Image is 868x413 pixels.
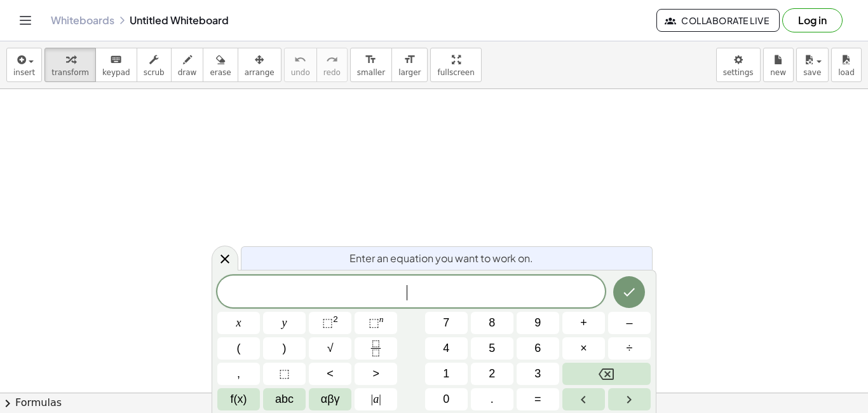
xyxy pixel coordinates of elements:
[102,68,130,77] span: keypad
[350,48,392,82] button: format_sizesmaller
[489,314,495,332] span: 8
[51,14,114,27] a: Whiteboards
[723,68,754,77] span: settings
[355,363,397,385] button: Greater than
[534,391,541,408] span: =
[517,363,559,385] button: 3
[443,340,449,357] span: 4
[391,48,428,82] button: format_sizelarger
[279,365,290,382] span: ⬚
[627,340,633,357] span: ÷
[608,337,651,360] button: Divide
[309,388,351,410] button: Greek alphabet
[838,68,855,77] span: load
[137,48,172,82] button: scrub
[796,48,829,82] button: save
[534,340,541,357] span: 6
[263,363,306,385] button: Placeholder
[608,312,651,334] button: Minus
[369,316,379,329] span: ⬚
[327,365,334,382] span: <
[425,388,468,410] button: 0
[398,68,421,77] span: larger
[770,68,786,77] span: new
[803,68,821,77] span: save
[437,68,474,77] span: fullscreen
[517,388,559,410] button: Equals
[326,52,338,67] i: redo
[283,340,287,357] span: )
[407,285,414,300] span: ​
[178,68,197,77] span: draw
[471,363,513,385] button: 2
[217,388,260,410] button: Functions
[562,312,605,334] button: Plus
[6,48,42,82] button: insert
[782,8,843,32] button: Log in
[238,48,281,82] button: arrange
[110,52,122,67] i: keyboard
[15,10,36,31] button: Toggle navigation
[471,337,513,360] button: 5
[580,340,587,357] span: ×
[379,314,384,324] sup: n
[322,316,333,329] span: ⬚
[309,337,351,360] button: Square root
[371,393,374,405] span: |
[491,391,494,408] span: .
[237,365,240,382] span: ,
[580,314,587,332] span: +
[425,363,468,385] button: 1
[237,340,241,357] span: (
[309,363,351,385] button: Less than
[357,68,385,77] span: smaller
[534,365,541,382] span: 3
[217,363,260,385] button: ,
[430,48,481,82] button: fullscreen
[355,388,397,410] button: Absolute value
[275,391,294,408] span: abc
[379,393,381,405] span: |
[716,48,761,82] button: settings
[13,68,35,77] span: insert
[171,48,204,82] button: draw
[284,48,317,82] button: undoundo
[263,312,306,334] button: y
[349,251,533,266] span: Enter an equation you want to work on.
[203,48,238,82] button: erase
[425,337,468,360] button: 4
[517,337,559,360] button: 6
[831,48,862,82] button: load
[236,314,241,332] span: x
[489,340,495,357] span: 5
[321,391,340,408] span: αβγ
[210,68,231,77] span: erase
[217,337,260,360] button: (
[333,314,338,324] sup: 2
[471,312,513,334] button: 8
[316,48,348,82] button: redoredo
[613,276,645,308] button: Done
[217,312,260,334] button: x
[443,314,449,332] span: 7
[294,52,306,67] i: undo
[309,312,351,334] button: Squared
[425,312,468,334] button: 7
[372,365,379,382] span: >
[562,363,651,385] button: Backspace
[291,68,310,77] span: undo
[144,68,165,77] span: scrub
[365,52,377,67] i: format_size
[562,388,605,410] button: Left arrow
[263,388,306,410] button: Alphabet
[403,52,416,67] i: format_size
[517,312,559,334] button: 9
[534,314,541,332] span: 9
[471,388,513,410] button: .
[51,68,89,77] span: transform
[667,15,769,26] span: Collaborate Live
[443,365,449,382] span: 1
[245,68,275,77] span: arrange
[608,388,651,410] button: Right arrow
[355,337,397,360] button: Fraction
